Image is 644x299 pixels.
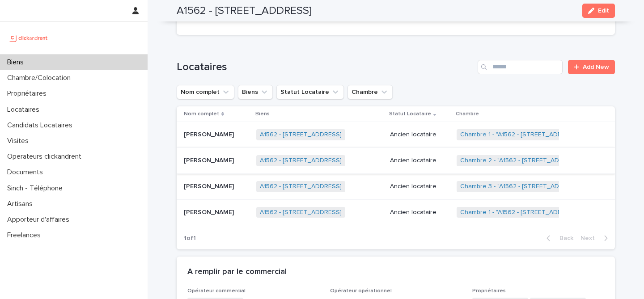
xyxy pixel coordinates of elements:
span: Edit [598,8,609,14]
p: [PERSON_NAME] [184,155,236,164]
p: Apporteur d'affaires [4,215,76,224]
a: A1562 - [STREET_ADDRESS] [260,131,342,139]
a: Chambre 1 - "A1562 - [STREET_ADDRESS]" [460,131,582,139]
p: [PERSON_NAME] [184,181,236,190]
button: Back [539,234,577,242]
p: Operateurs clickandrent [4,152,89,161]
p: Visites [4,137,36,145]
p: Biens [255,109,270,119]
p: 1 of 1 [177,227,203,249]
button: Statut Locataire [276,85,344,99]
p: Propriétaires [4,89,54,98]
a: Chambre 2 - "A1562 - [STREET_ADDRESS]" [460,157,583,164]
p: Artisans [4,200,40,208]
tr: [PERSON_NAME][PERSON_NAME] A1562 - [STREET_ADDRESS] Ancien locataireChambre 3 - "A1562 - [STREET_... [177,173,615,199]
button: Edit [582,4,615,18]
p: Locataires [4,105,47,114]
span: Opérateur opérationnel [330,288,392,294]
p: [PERSON_NAME] [184,207,236,216]
p: Ancien locataire [390,157,450,164]
p: Chambre/Colocation [4,74,78,82]
h2: A remplir par le commercial [187,267,287,277]
img: UCB0brd3T0yccxBKYDjQ [7,29,51,47]
p: Candidats Locataires [4,121,80,130]
tr: [PERSON_NAME][PERSON_NAME] A1562 - [STREET_ADDRESS] Ancien locataireChambre 1 - "A1562 - [STREET_... [177,122,615,148]
span: Propriétaires [472,288,506,294]
a: Add New [568,60,615,74]
span: Next [580,235,600,241]
input: Search [478,60,563,74]
span: Back [554,235,573,241]
tr: [PERSON_NAME][PERSON_NAME] A1562 - [STREET_ADDRESS] Ancien locataireChambre 2 - "A1562 - [STREET_... [177,148,615,174]
h2: A1562 - [STREET_ADDRESS] [177,4,312,17]
p: Biens [4,58,31,67]
p: Ancien locataire [390,183,450,190]
a: A1562 - [STREET_ADDRESS] [260,183,342,190]
p: Freelances [4,231,48,240]
p: Ancien locataire [390,209,450,216]
button: Nom complet [177,85,234,99]
a: Chambre 1 - "A1562 - [STREET_ADDRESS]" [460,209,582,216]
button: Chambre [347,85,393,99]
span: Add New [583,64,609,70]
span: Opérateur commercial [187,288,246,294]
p: [PERSON_NAME] [184,129,236,139]
p: Ancien locataire [390,131,450,139]
p: Chambre [456,109,479,119]
a: Chambre 3 - "A1562 - [STREET_ADDRESS]" [460,183,583,190]
p: Statut Locataire [389,109,431,119]
p: Nom complet [184,109,219,119]
tr: [PERSON_NAME][PERSON_NAME] A1562 - [STREET_ADDRESS] Ancien locataireChambre 1 - "A1562 - [STREET_... [177,199,615,225]
a: A1562 - [STREET_ADDRESS] [260,157,342,164]
button: Biens [238,85,273,99]
button: Next [577,234,615,242]
p: Sinch - Téléphone [4,184,70,193]
h1: Locataires [177,61,474,74]
a: A1562 - [STREET_ADDRESS] [260,209,342,216]
p: Documents [4,168,50,177]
